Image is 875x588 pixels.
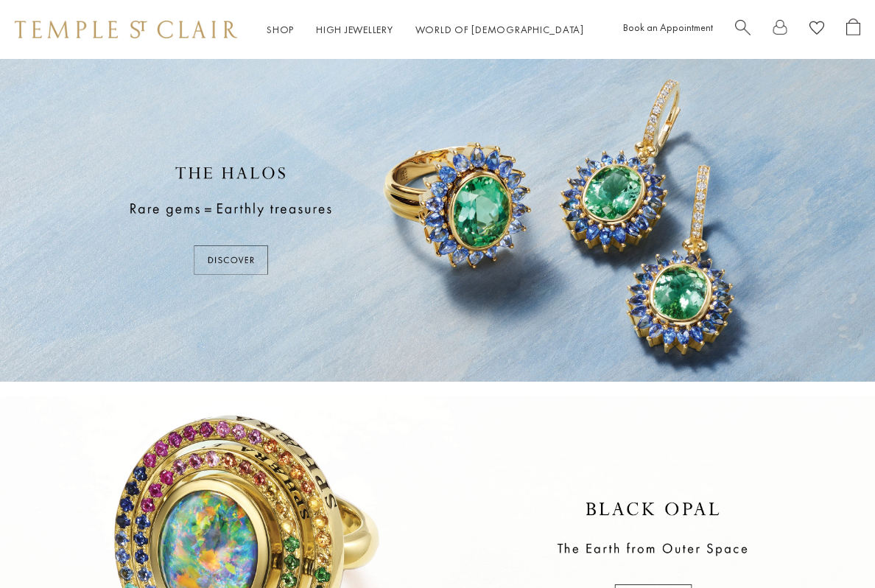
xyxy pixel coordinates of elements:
[735,18,751,41] a: Search
[15,21,237,38] img: Temple St. Clair
[801,519,860,573] iframe: Gorgias live chat messenger
[267,21,584,39] nav: Main navigation
[267,23,294,36] a: ShopShop
[316,23,393,36] a: High JewelleryHigh Jewellery
[846,18,860,41] a: Open Shopping Bag
[809,18,824,41] a: View Wishlist
[415,23,584,36] a: World of [DEMOGRAPHIC_DATA]World of [DEMOGRAPHIC_DATA]
[623,21,713,34] a: Book an Appointment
